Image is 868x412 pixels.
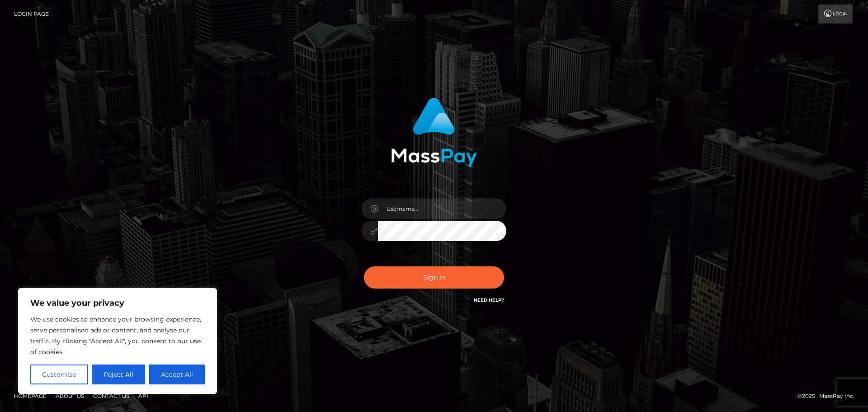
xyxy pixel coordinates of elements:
[30,314,205,357] p: We use cookies to enhance your browsing experience, serve personalised ads or content, and analys...
[90,389,133,403] a: Contact Us
[818,5,853,24] a: Login
[92,365,146,384] button: Reject All
[391,98,477,167] img: MassPay Login
[378,199,506,219] input: Username...
[14,5,49,24] a: Login Page
[10,389,50,403] a: Homepage
[52,389,88,403] a: About Us
[474,297,504,303] a: Need Help?
[364,266,504,289] button: Sign in
[30,298,205,308] p: We value your privacy
[797,391,861,401] div: © 2025 , MassPay Inc.
[135,389,152,403] a: API
[30,365,88,384] button: Customise
[149,365,205,384] button: Accept All
[18,288,217,394] div: We value your privacy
